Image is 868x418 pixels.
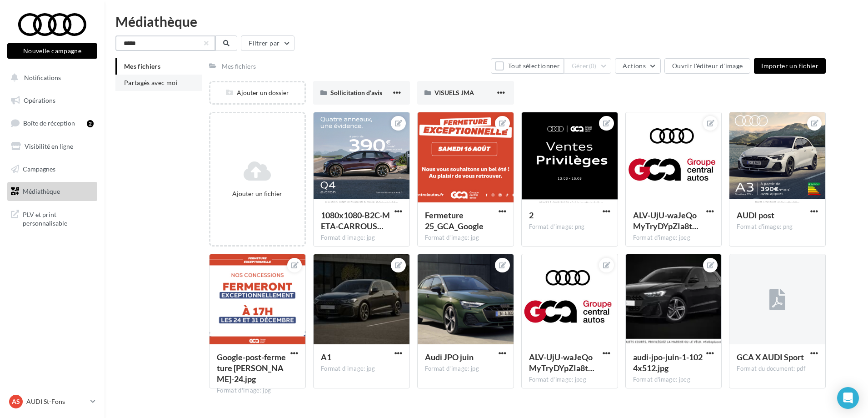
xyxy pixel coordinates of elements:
p: AUDI St-Fons [26,397,87,406]
span: Actions [623,62,645,70]
div: Format d'image: jpg [425,234,506,242]
button: Filtrer par [241,35,294,51]
span: GCA X AUDI Sport [737,352,804,362]
span: Importer un fichier [761,62,818,70]
span: AUDI post [737,210,774,220]
button: Notifications [5,68,95,87]
span: ALV-UjU-waJeQoMyTryDYpZIa8tGZCGazk_kpMhgMPZyTfu0CfByvu4n [633,210,698,231]
span: Campagnes [23,165,55,172]
button: Gérer(0) [564,58,612,74]
div: Open Intercom Messenger [837,387,859,409]
a: Campagnes [5,160,99,179]
span: A1 [321,352,331,362]
span: audi-jpo-juin-1-1024x512.jpg [633,352,703,373]
div: Format d'image: jpeg [633,234,714,242]
div: Médiathèque [115,15,857,28]
a: Opérations [5,91,99,110]
span: Sollicitation d'avis [330,89,382,96]
div: Format d'image: jpg [425,365,506,373]
div: Format d'image: png [737,223,818,231]
a: Boîte de réception2 [5,113,99,133]
button: Nouvelle campagne [7,43,97,59]
span: Mes fichiers [124,62,160,70]
span: PLV et print personnalisable [23,208,94,228]
span: ALV-UjU-waJeQoMyTryDYpZIa8tGZCGazk_kpMhgMPZyTfu0CfByvu4n [529,352,594,373]
span: Partagés avec moi [124,79,178,86]
div: Format du document: pdf [737,365,818,373]
div: 2 [87,120,94,127]
a: PLV et print personnalisable [5,205,99,232]
span: Médiathèque [23,187,60,195]
span: Fermeture 25_GCA_Google [425,210,484,231]
span: Visibilité en ligne [25,142,73,150]
div: Format d'image: png [529,223,610,231]
span: Boîte de réception [23,119,75,127]
div: Format d'image: jpg [321,234,402,242]
span: (0) [589,62,597,70]
a: AS AUDI St-Fons [7,393,97,410]
div: Mes fichiers [222,62,256,71]
div: Format d'image: jpeg [529,376,610,384]
span: 2 [529,210,534,220]
button: Ouvrir l'éditeur d'image [664,58,750,74]
span: Opérations [24,96,55,104]
div: Format d'image: jpeg [633,376,714,384]
span: Google-post-fermeture noel-24.jpg [217,352,286,384]
span: VISUELS JMA [434,89,474,96]
div: Ajouter un fichier [214,189,301,198]
div: Ajouter un dossier [210,88,304,97]
span: Audi JPO juin [425,352,474,362]
a: Visibilité en ligne [5,137,99,156]
button: Actions [615,58,660,74]
a: Médiathèque [5,182,99,201]
div: Format d'image: jpg [321,365,402,373]
span: AS [12,397,20,406]
div: Format d'image: jpg [217,387,298,395]
span: Notifications [24,74,61,81]
button: Importer un fichier [754,58,826,74]
span: 1080x1080-B2C-META-CARROUSEL-Q4e-tron-01-V1-LOM3_TRANSPORTS [321,210,390,231]
button: Tout sélectionner [491,58,564,74]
